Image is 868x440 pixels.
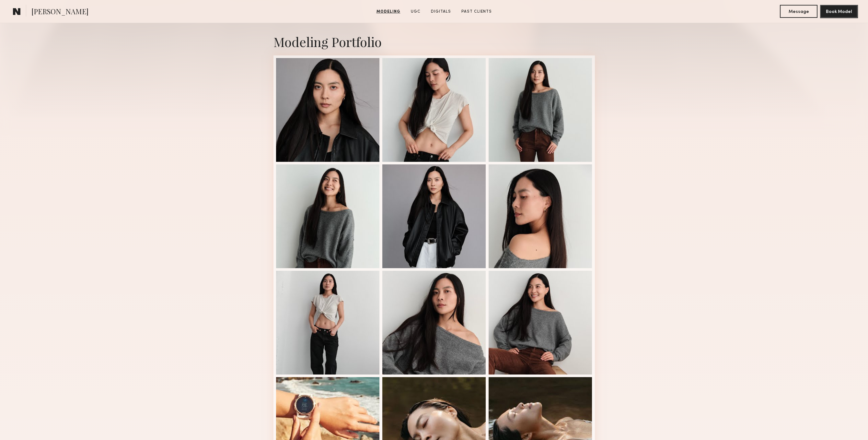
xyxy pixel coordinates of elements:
a: Book Model [820,8,858,14]
div: Modeling Portfolio [273,33,595,50]
a: UGC [408,9,423,15]
button: Book Model [820,5,858,18]
a: Digitals [428,9,454,15]
span: [PERSON_NAME] [31,6,88,18]
button: Message [780,5,817,18]
a: Modeling [374,9,403,15]
a: Past Clients [459,9,494,15]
